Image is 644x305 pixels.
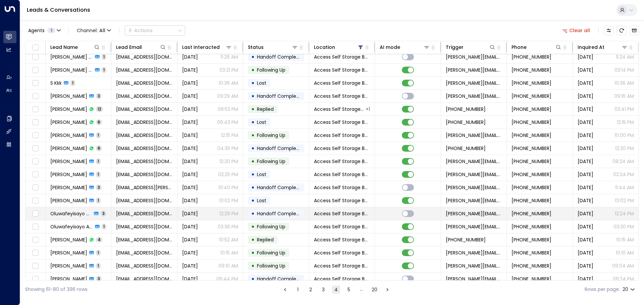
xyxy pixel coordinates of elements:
[314,197,370,204] span: Access Self Storage Battersea
[614,93,634,99] p: 09:16 AM
[314,106,365,112] span: Access Self Storage Battersea
[370,286,379,294] button: Go to page 20
[251,260,255,272] div: •
[96,198,101,203] span: 1
[74,26,114,35] span: Channel:
[25,286,88,293] div: Showing 61-80 of 396 rows
[50,67,93,73] span: Emre Can Koklu
[613,223,634,230] p: 03:30 PM
[281,285,392,294] nav: pagination navigation
[446,80,502,86] span: laura.chambers@accessstorage.com
[446,145,486,152] span: +447377559223
[31,92,40,100] span: Toggle select row
[512,171,551,178] span: +447867304602
[31,183,40,192] span: Toggle select row
[50,145,87,152] span: Nader Malik
[612,262,634,269] p: 09:04 AM
[251,156,255,167] div: •
[116,158,172,165] span: nader_malik@outlook.com
[512,106,551,112] span: +19174461744
[617,26,626,35] span: Refresh
[50,184,87,191] span: Ailish Gallimore
[512,210,551,217] span: +447516926324
[578,43,604,51] div: Inquired At
[257,80,266,86] span: Lost
[251,103,255,115] div: •
[614,132,634,139] p: 10:00 PM
[251,221,255,232] div: •
[116,223,172,230] span: feyiaderombi675@gmail.com
[182,43,232,51] div: Last Interacted
[616,236,634,243] p: 10:15 AM
[617,119,634,126] p: 12:15 PM
[31,144,40,153] span: Toggle select row
[248,43,264,51] div: Status
[96,276,102,282] span: 3
[216,276,238,282] p: 06:44 PM
[31,262,40,270] span: Toggle select row
[319,286,327,294] button: Go to page 3
[257,262,285,269] span: Following Up
[27,6,90,14] a: Leads & Conversations
[116,276,172,282] span: efkaewska@gmail.com
[31,223,40,231] span: Toggle select row
[182,145,198,152] span: Aug 26, 2025
[31,79,40,87] span: Toggle select row
[257,119,266,126] span: Lost
[251,208,255,219] div: •
[50,262,87,269] span: Amanda Collins
[50,132,87,139] span: Bradley Phelps
[623,285,636,294] div: 20
[281,286,289,294] button: Go to previous page
[446,197,502,204] span: laura.chambers@accessstorage.com
[31,118,40,127] span: Toggle select row
[116,236,172,243] span: niapryde@gmail.com
[446,236,486,243] span: +447584056414
[182,210,198,217] span: Aug 26, 2025
[257,197,266,204] span: Lost
[96,119,102,125] span: 6
[182,184,198,191] span: Aug 26, 2025
[446,262,502,269] span: laura.chambers@accessstorage.com
[251,64,255,76] div: •
[615,210,634,217] p: 12:24 PM
[383,286,391,294] button: Go to next page
[251,117,255,128] div: •
[182,197,198,204] span: Aug 26, 2025
[512,223,551,230] span: +447516926324
[578,262,593,269] span: Aug 26, 2025
[182,93,198,99] span: Aug 27, 2025
[578,197,593,204] span: Aug 23, 2025
[31,131,40,140] span: Toggle select row
[257,145,304,152] span: Handoff Completed
[578,223,593,230] span: Aug 25, 2025
[314,276,370,282] span: Access Self Storage Battersea
[314,145,370,152] span: Access Self Storage Battersea
[96,250,101,255] span: 1
[50,197,87,204] span: Fergus Houghton-Connell
[616,249,634,256] p: 10:10 AM
[604,26,613,35] button: Customize
[182,171,198,178] span: Aug 26, 2025
[257,276,304,282] span: Handoff Completed
[50,54,93,60] span: Emre Can Koklu
[50,93,87,99] span: Bingqing Lin
[314,43,364,51] div: Location
[512,236,551,243] span: +447584056414
[446,119,486,126] span: +447837914064
[31,157,40,166] span: Toggle select row
[102,54,106,60] span: 1
[96,145,102,151] span: 6
[251,182,255,193] div: •
[218,223,238,230] p: 03:36 PM
[50,158,87,165] span: Nader Malik
[218,106,238,112] p: 06:53 PM
[182,158,198,165] span: Aug 26, 2025
[314,80,370,86] span: Access Self Storage Battersea
[512,145,551,152] span: +447377559223
[613,276,634,282] p: 06:24 PM
[221,132,238,139] p: 12:15 PM
[380,43,400,51] div: AI mode
[31,170,40,179] span: Toggle select row
[31,53,40,61] span: Toggle select row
